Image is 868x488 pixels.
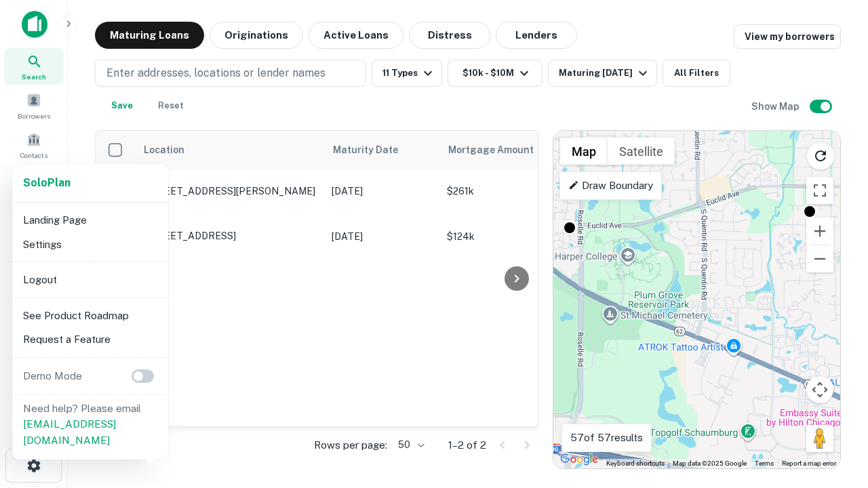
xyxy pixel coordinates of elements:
[18,368,87,384] p: Demo Mode
[23,401,157,449] p: Need help? Please email
[18,208,163,232] li: Landing Page
[18,268,163,292] li: Logout
[18,327,163,352] li: Request a Feature
[23,176,71,189] strong: Solo Plan
[800,336,868,401] iframe: Chat Widget
[23,175,71,191] a: SoloPlan
[18,304,163,328] li: See Product Roadmap
[18,232,163,257] li: Settings
[23,418,116,446] a: [EMAIL_ADDRESS][DOMAIN_NAME]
